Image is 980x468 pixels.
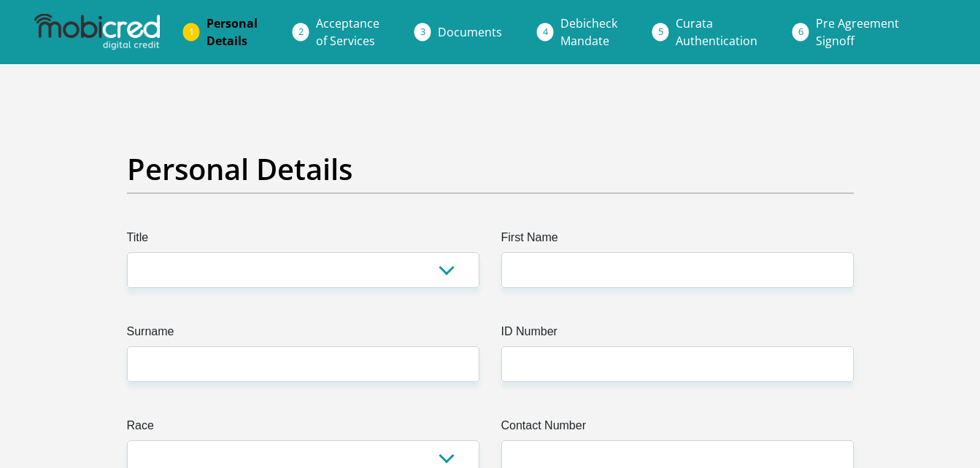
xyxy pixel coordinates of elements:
input: First Name [501,252,854,288]
a: PersonalDetails [195,9,269,55]
label: Contact Number [501,417,854,440]
h2: Personal Details [127,152,854,187]
label: Surname [127,323,479,346]
span: Documents [438,24,502,40]
span: Curata Authentication [676,15,757,49]
a: DebicheckMandate [549,9,629,55]
a: Documents [426,17,514,47]
span: Acceptance of Services [316,15,379,49]
label: Race [127,417,479,440]
a: CurataAuthentication [664,9,769,55]
span: Personal Details [207,15,258,49]
a: Acceptanceof Services [304,9,391,55]
input: Surname [127,346,479,382]
a: Pre AgreementSignoff [804,9,911,55]
label: ID Number [501,323,854,346]
span: Pre Agreement Signoff [816,15,899,49]
label: First Name [501,229,854,252]
label: Title [127,229,479,252]
input: ID Number [501,346,854,382]
span: Debicheck Mandate [560,15,617,49]
img: mobicred logo [34,14,160,50]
